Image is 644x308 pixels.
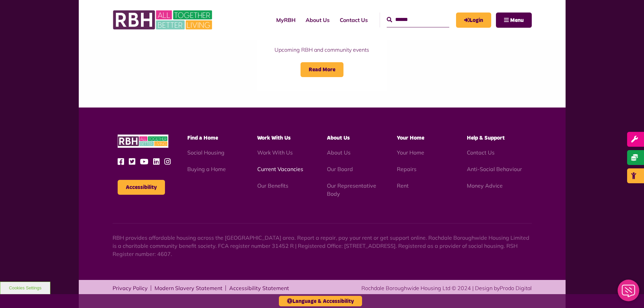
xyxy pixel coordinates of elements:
[113,285,148,291] a: Privacy Policy
[301,62,343,77] span: Read More
[335,11,373,29] a: Contact Us
[467,149,495,156] a: Contact Us
[257,182,288,189] a: Our Benefits
[118,180,165,195] button: Accessibility
[397,135,424,141] span: Your Home
[500,285,532,291] a: Prodo Digital - open in a new tab
[397,149,424,156] a: Your Home
[397,166,416,172] a: Repairs
[187,149,224,156] a: Social Housing - open in a new tab
[327,149,351,156] a: About Us
[113,7,214,33] img: RBH
[257,149,293,156] a: Work With Us
[387,13,449,27] input: Search
[257,135,291,141] span: Work With Us
[327,182,376,197] a: Our Representative Body
[456,13,491,28] a: MyRBH
[154,285,222,291] a: Modern Slavery Statement - open in a new tab
[614,278,644,308] iframe: Netcall Web Assistant for live chat
[361,284,532,292] div: Rochdale Boroughwide Housing Ltd © 2024 | Design by
[271,46,373,54] p: Upcoming RBH and community events
[118,135,168,148] img: RBH
[257,166,303,172] a: Current Vacancies
[467,135,505,141] span: Help & Support
[467,182,503,189] a: Money Advice
[113,234,532,258] p: RBH provides affordable housing across the [GEOGRAPHIC_DATA] area. Report a repair, pay your rent...
[510,18,524,23] span: Menu
[229,285,289,291] a: Accessibility Statement
[327,166,353,172] a: Our Board
[397,182,409,189] a: Rent
[279,296,362,306] button: Language & Accessibility
[496,13,532,28] button: Navigation
[187,166,226,172] a: Buying a Home
[271,11,301,29] a: MyRBH
[467,166,522,172] a: Anti-Social Behaviour
[301,11,335,29] a: About Us
[327,135,350,141] span: About Us
[187,135,218,141] span: Find a Home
